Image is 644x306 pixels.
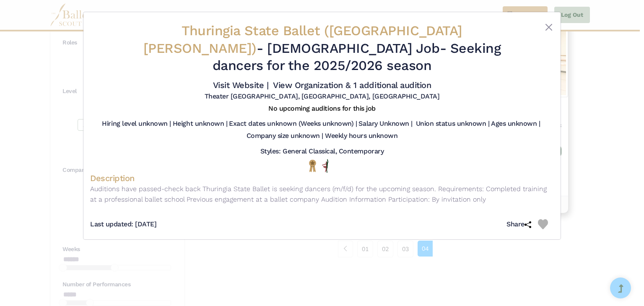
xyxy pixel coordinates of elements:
[90,184,554,205] p: Auditions have passed-check back Thuringia State Ballet is seeking dancers (m/f/d) for the upcomi...
[538,219,548,229] img: Heart
[143,23,462,56] span: Thuringia State Ballet ([GEOGRAPHIC_DATA][PERSON_NAME])
[491,119,540,128] h5: Ages unknown |
[213,80,269,90] a: Visit Website |
[129,22,515,75] h2: - - Seeking dancers for the 2025/2026 season
[247,132,323,140] h5: Company size unknown |
[267,40,439,56] span: [DEMOGRAPHIC_DATA] Job
[273,80,431,90] a: View Organization & 1 additional audition
[506,220,538,229] h5: Share
[260,147,384,156] h5: Styles: General Classical, Contemporary
[90,220,156,229] h5: Last updated: [DATE]
[358,119,412,128] h5: Salary Unknown |
[544,22,554,32] button: Close
[268,104,376,113] h5: No upcoming auditions for this job
[90,173,554,184] h4: Description
[102,119,171,128] h5: Hiring level unknown |
[205,92,440,101] h5: Theater [GEOGRAPHIC_DATA], [GEOGRAPHIC_DATA], [GEOGRAPHIC_DATA]
[322,159,328,173] img: All
[416,119,489,128] h5: Union status unknown |
[325,132,397,140] h5: Weekly hours unknown
[307,159,318,172] img: National
[173,119,227,128] h5: Height unknown |
[229,119,357,128] h5: Exact dates unknown (Weeks unknown) |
